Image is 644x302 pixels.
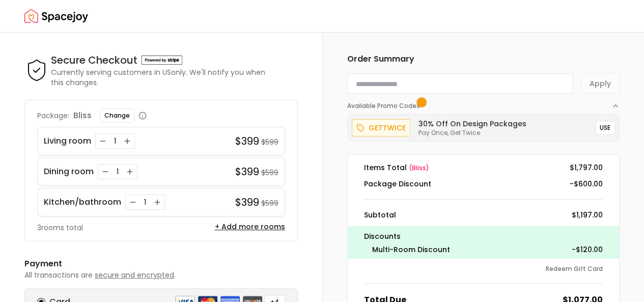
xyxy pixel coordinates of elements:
[44,166,94,178] p: Dining room
[152,197,162,207] button: Increase quantity for Kitchen/bathroom
[24,6,88,26] a: Spacejoy
[100,108,134,123] button: Change
[51,53,137,67] h4: Secure Checkout
[347,53,620,65] h6: Order Summary
[261,137,278,147] small: $599
[261,198,278,208] small: $599
[37,111,69,121] p: Package:
[235,134,259,148] h4: $399
[122,136,132,146] button: Increase quantity for Living room
[110,136,120,146] div: 1
[546,265,603,273] button: Redeem Gift Card
[95,270,174,280] span: secure and encrypted
[347,102,423,110] span: Available Promo Codes
[215,222,285,232] button: + Add more rooms
[44,196,121,208] p: Kitchen/bathroom
[372,244,450,255] dt: Multi-Room Discount
[98,136,108,146] button: Decrease quantity for Living room
[364,210,396,220] dt: Subtotal
[572,244,603,255] dd: -$120.00
[369,122,406,134] p: gettwice
[409,163,429,172] span: ( bliss )
[364,179,431,189] dt: Package Discount
[142,56,182,65] img: Powered by stripe
[364,162,429,173] dt: Items Total
[570,179,603,189] dd: -$600.00
[100,167,110,177] button: Decrease quantity for Dining room
[595,121,615,135] button: USE
[24,270,298,280] p: All transactions are .
[261,168,278,178] small: $599
[128,197,138,207] button: Decrease quantity for Kitchen/bathroom
[235,195,259,209] h4: $399
[51,67,298,88] p: Currently serving customers in US only. We'll notify you when this changes.
[418,119,526,129] h6: 30% Off on Design Packages
[37,223,83,233] p: 3 rooms total
[235,164,259,179] h4: $399
[24,258,298,270] h6: Payment
[24,6,88,26] img: Spacejoy Logo
[140,197,150,207] div: 1
[125,167,135,177] button: Increase quantity for Dining room
[418,129,526,137] p: Pay Once, Get Twice
[572,210,603,220] dd: $1,197.00
[44,135,91,147] p: Living room
[347,94,620,110] button: Available Promo Codes
[113,167,123,177] div: 1
[570,162,603,173] dd: $1,797.00
[364,230,603,242] p: Discounts
[73,109,92,122] p: bliss
[347,110,620,142] div: Available Promo Codes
